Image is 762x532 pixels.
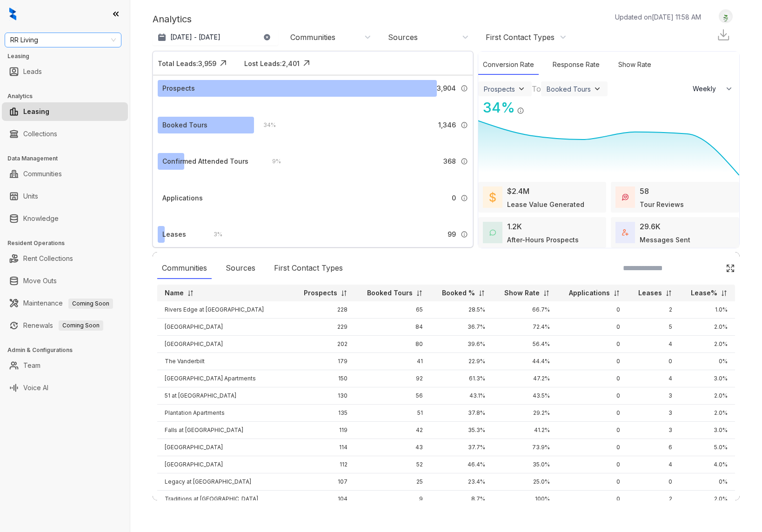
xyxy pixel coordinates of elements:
[290,32,335,42] div: Communities
[706,264,714,272] img: SearchIcon
[493,491,557,508] td: 100%
[493,319,557,336] td: 72.4%
[7,92,130,100] h3: Analytics
[693,84,721,93] span: Weekly
[493,387,557,405] td: 43.5%
[23,272,57,290] a: Move Outs
[680,353,735,370] td: 0%
[157,336,292,353] td: [GEOGRAPHIC_DATA]
[489,192,496,203] img: LeaseValue
[2,316,128,335] li: Renewals
[162,229,186,239] div: Leases
[216,56,230,70] img: Click Icon
[2,187,128,206] li: Units
[628,422,680,439] td: 3
[493,336,557,353] td: 56.4%
[628,353,680,370] td: 0
[355,473,430,491] td: 25
[292,370,355,387] td: 150
[157,370,292,387] td: [GEOGRAPHIC_DATA] Apartments
[557,319,628,336] td: 0
[680,387,735,405] td: 2.0%
[665,290,672,297] img: sorting
[355,370,430,387] td: 92
[493,456,557,473] td: 35.0%
[2,356,128,375] li: Team
[448,229,456,239] span: 99
[484,85,515,93] div: Prospects
[355,353,430,370] td: 41
[157,405,292,422] td: Plantation Apartments
[691,288,717,298] p: Lease%
[493,370,557,387] td: 47.2%
[615,12,701,22] p: Updated on [DATE] 11:58 AM
[524,99,538,113] img: Click Icon
[254,120,276,130] div: 34 %
[504,288,540,298] p: Show Rate
[157,319,292,336] td: [GEOGRAPHIC_DATA]
[355,422,430,439] td: 42
[170,33,221,42] p: [DATE] - [DATE]
[493,439,557,456] td: 73.9%
[430,456,492,473] td: 46.4%
[157,422,292,439] td: Falls at [GEOGRAPHIC_DATA]
[640,199,684,209] div: Tour Reviews
[23,379,48,397] a: Voice AI
[569,288,610,298] p: Applications
[478,55,539,75] div: Conversion Rate
[680,405,735,422] td: 2.0%
[461,158,468,165] img: Info
[493,353,557,370] td: 44.4%
[517,84,526,93] img: ViewFilterArrow
[557,439,628,456] td: 0
[628,301,680,319] td: 2
[23,102,49,121] a: Leasing
[628,491,680,508] td: 2
[292,353,355,370] td: 179
[721,290,728,297] img: sorting
[7,239,130,247] h3: Resident Operations
[461,231,468,238] img: Info
[680,370,735,387] td: 3.0%
[221,258,260,279] div: Sources
[292,301,355,319] td: 228
[153,29,278,46] button: [DATE] - [DATE]
[157,353,292,370] td: The Vanderbilt
[543,290,550,297] img: sorting
[2,249,128,268] li: Rent Collections
[557,456,628,473] td: 0
[680,456,735,473] td: 4.0%
[628,319,680,336] td: 5
[187,290,194,297] img: sorting
[680,491,735,508] td: 2.0%
[628,387,680,405] td: 3
[438,120,456,130] span: 1,346
[430,370,492,387] td: 61.3%
[507,186,529,197] div: $2.4M
[628,456,680,473] td: 4
[23,187,38,206] a: Units
[493,422,557,439] td: 41.2%
[2,272,128,290] li: Move Outs
[162,193,203,203] div: Applications
[430,439,492,456] td: 37.7%
[162,156,248,166] div: Confirmed Attended Tours
[10,33,116,47] span: RR Living
[269,258,348,279] div: First Contact Types
[517,107,524,114] img: Info
[355,336,430,353] td: 80
[2,102,128,121] li: Leasing
[547,85,591,93] div: Booked Tours
[628,473,680,491] td: 0
[716,28,730,42] img: Download
[341,290,348,297] img: sorting
[292,319,355,336] td: 229
[557,353,628,370] td: 0
[2,62,128,81] li: Leads
[557,422,628,439] td: 0
[486,32,555,42] div: First Contact Types
[7,52,130,60] h3: Leasing
[7,346,130,354] h3: Admin & Configurations
[157,301,292,319] td: Rivers Edge at [GEOGRAPHIC_DATA]
[493,405,557,422] td: 29.2%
